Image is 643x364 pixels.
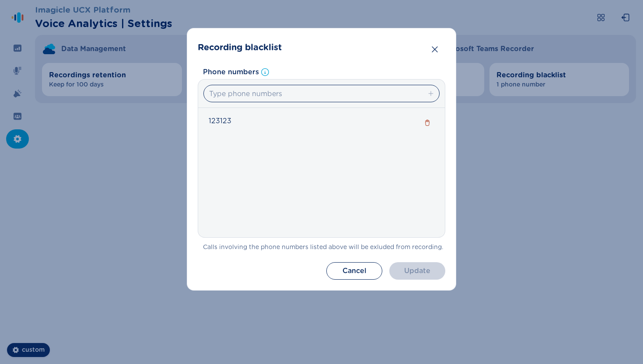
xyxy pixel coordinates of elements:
span: Calls involving the phone numbers listed above will be exluded from recording. [203,243,445,252]
button: Cancel [326,262,382,280]
header: Recording blacklist [198,39,445,56]
button: integrationManagement.removeURL [420,116,434,130]
button: Close [426,41,444,58]
span: 123123 [209,116,231,130]
span: Phone numbers [203,67,259,77]
button: Update [389,262,445,280]
input: Type phone numbers [203,85,440,102]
